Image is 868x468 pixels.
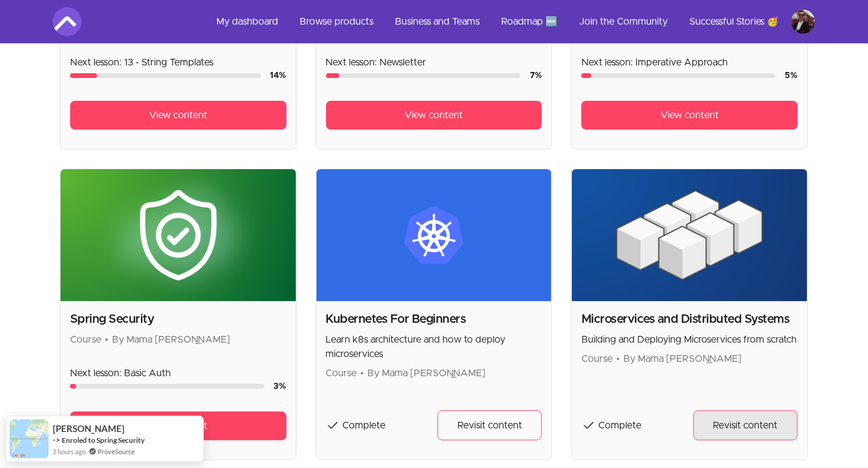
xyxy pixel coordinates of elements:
[62,435,144,445] a: Enroled to Spring Security
[290,7,383,36] a: Browse products
[270,71,287,80] span: 14 %
[61,169,296,302] img: Product image for Spring Security
[70,366,287,380] p: Next lesson: Basic Auth
[623,354,742,364] span: By Mama [PERSON_NAME]
[326,55,542,70] p: Next lesson: Newsletter
[791,10,815,34] img: Profile image for Vlad
[680,7,789,36] a: Successful Stories 🥳
[317,169,552,302] img: Product image for Kubernetes For Beginners
[581,55,798,70] p: Next lesson: Imperative Approach
[53,7,82,36] img: Amigoscode logo
[207,7,288,36] a: My dashboard
[70,101,287,130] a: View content
[385,7,489,36] a: Business and Teams
[326,368,357,378] span: Course
[274,382,287,391] span: 3 %
[581,332,798,347] p: Building and Deploying Microservices from scratch
[368,368,486,378] span: By Mama [PERSON_NAME]
[326,418,340,433] span: check
[530,71,542,80] span: 7 %
[405,108,463,122] span: View content
[581,73,776,78] div: Course progress
[661,108,719,122] span: View content
[581,311,798,328] h2: Microservices and Distributed Systems
[569,7,677,36] a: Join the Community
[326,311,542,328] h2: Kubernetes For Beginners
[207,7,815,36] nav: Main
[581,101,798,130] a: View content
[492,7,567,36] a: Roadmap 🆕
[326,332,542,361] p: Learn k8s architecture and how to deploy microservices
[326,73,521,78] div: Course progress
[343,421,386,430] span: Complete
[70,73,261,78] div: Course progress
[438,410,542,440] a: Revisit content
[616,354,620,364] span: •
[98,446,135,457] a: ProveSource
[581,354,613,364] span: Course
[713,418,778,433] span: Revisit content
[70,335,101,344] span: Course
[572,169,807,302] img: Product image for Microservices and Distributed Systems
[581,418,596,433] span: check
[361,368,364,378] span: •
[694,410,798,440] a: Revisit content
[105,335,108,344] span: •
[53,435,61,445] span: ->
[53,446,86,457] span: 2 hours ago
[70,412,287,440] a: View content
[598,421,641,430] span: Complete
[70,311,287,328] h2: Spring Security
[326,101,542,130] a: View content
[149,108,207,122] span: View content
[10,419,49,458] img: provesource social proof notification image
[112,335,230,344] span: By Mama [PERSON_NAME]
[785,71,798,80] span: 5 %
[70,55,287,70] p: Next lesson: 13 - String Templates
[70,384,264,389] div: Course progress
[457,418,522,433] span: Revisit content
[53,424,125,434] span: [PERSON_NAME]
